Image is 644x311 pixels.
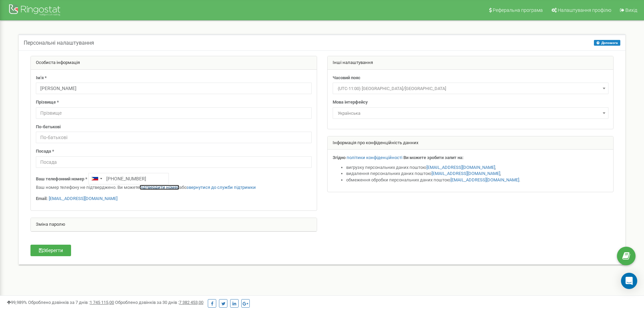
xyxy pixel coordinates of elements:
[36,75,47,81] label: Ім'я *
[36,184,312,191] p: Ваш номер телефону не підтверджено. Ви можете або
[28,300,114,305] span: Оброблено дзвінків за 7 днів :
[139,185,179,190] a: підтвердити номер
[621,273,637,289] div: Open Intercom Messenger
[333,155,346,160] strong: Згідно
[36,176,87,182] label: Ваш телефонний номер *
[450,177,519,182] a: [EMAIL_ADDRESS][DOMAIN_NAME]
[333,75,360,81] label: Часовий пояс
[36,107,312,119] input: Прізвище
[403,155,464,160] strong: Ви можете зробити запит на:
[426,165,495,170] a: [EMAIL_ADDRESS][DOMAIN_NAME]
[36,156,312,168] input: Посада
[36,148,54,155] label: Посада *
[36,83,312,94] input: Ім'я
[7,300,27,305] span: 99,989%
[333,83,608,94] span: (UTC-11:00) Pacific/Midway
[347,155,402,160] a: політики конфіденційності
[625,7,637,13] span: Вихід
[558,7,611,13] span: Налаштування профілю
[335,109,606,118] span: Українська
[493,7,543,13] span: Реферальна програма
[594,40,620,46] button: Допомога
[88,173,169,184] input: +1-800-555-55-55
[431,171,500,176] a: [EMAIL_ADDRESS][DOMAIN_NAME]
[36,99,59,106] label: Прізвище *
[30,245,71,256] button: Зберегти
[36,124,61,130] label: По-батькові
[335,84,606,93] span: (UTC-11:00) Pacific/Midway
[346,171,608,177] li: видалення персональних даних поштою ,
[346,177,608,183] li: обмеження обробки персональних даних поштою .
[186,185,256,190] a: звернутися до служби підтримки
[36,132,312,143] input: По-батькові
[333,99,368,106] label: Мова інтерфейсу
[89,173,104,184] div: Telephone country code
[31,56,317,70] div: Особиста інформація
[31,218,317,231] div: Зміна паролю
[333,107,608,119] span: Українська
[328,56,614,70] div: Інші налаштування
[49,196,117,201] a: [EMAIL_ADDRESS][DOMAIN_NAME]
[24,40,94,46] h5: Персональні налаштування
[328,136,614,150] div: Інформація про конфіденційність данних
[179,300,203,305] u: 7 382 453,00
[346,164,608,171] li: вигрузку персональних даних поштою ,
[115,300,203,305] span: Оброблено дзвінків за 30 днів :
[36,196,48,201] strong: Email:
[90,300,114,305] u: 1 745 115,00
